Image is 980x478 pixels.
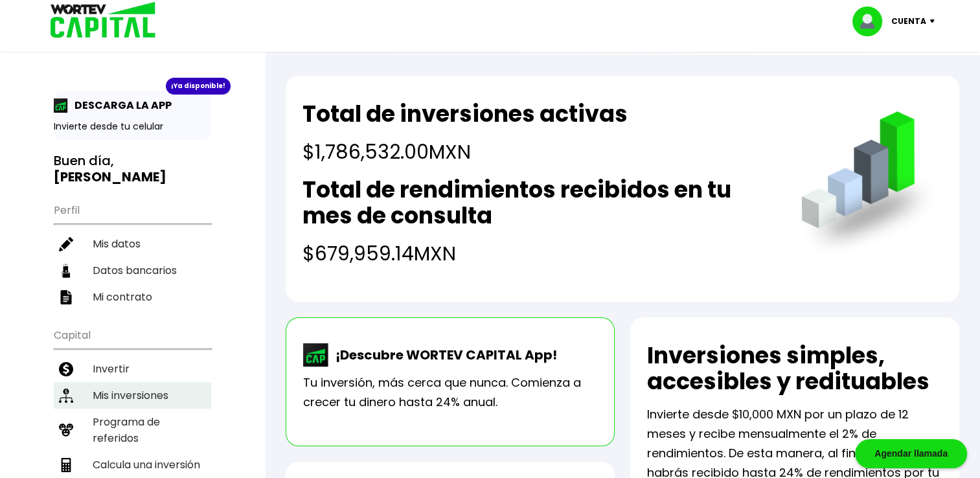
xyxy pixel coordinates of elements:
[59,290,73,304] img: contrato-icon.f2db500c.svg
[59,423,73,437] img: recomiendanos-icon.9b8e9327.svg
[54,257,211,284] a: Datos bancarios
[54,120,211,133] p: Invierte desde tu celular
[852,6,891,36] img: profile-image
[795,111,942,258] img: grafica.516fef24.png
[303,343,329,367] img: wortev-capital-app-icon
[302,137,628,166] h4: $1,786,532.00 MXN
[59,237,73,251] img: editar-icon.952d3147.svg
[54,196,211,310] ul: Perfil
[54,409,211,451] a: Programa de referidos
[855,439,967,468] div: Agendar llamada
[59,362,73,376] img: invertir-icon.b3b967d7.svg
[59,389,73,403] img: inversiones-icon.6695dc30.svg
[647,343,942,394] h2: Inversiones simples, accesibles y redituables
[891,12,926,31] p: Cuenta
[926,19,944,23] img: icon-down
[54,356,211,382] a: Invertir
[302,101,628,127] h2: Total de inversiones activas
[59,264,73,278] img: datos-icon.10cf9172.svg
[54,231,211,257] a: Mis datos
[54,382,211,409] a: Mis inversiones
[329,345,557,365] p: ¡Descubre WORTEV CAPITAL App!
[54,168,166,186] b: [PERSON_NAME]
[54,153,211,185] h3: Buen día,
[302,239,775,268] h4: $679,959.14 MXN
[54,451,211,478] a: Calcula una inversión
[303,373,597,412] p: Tu inversión, más cerca que nunca. Comienza a crecer tu dinero hasta 24% anual.
[59,458,73,472] img: calculadora-icon.17d418c4.svg
[54,284,211,310] a: Mi contrato
[302,177,775,229] h2: Total de rendimientos recibidos en tu mes de consulta
[68,97,172,113] p: DESCARGA LA APP
[54,98,68,113] img: app-icon
[166,78,231,95] div: ¡Ya disponible!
